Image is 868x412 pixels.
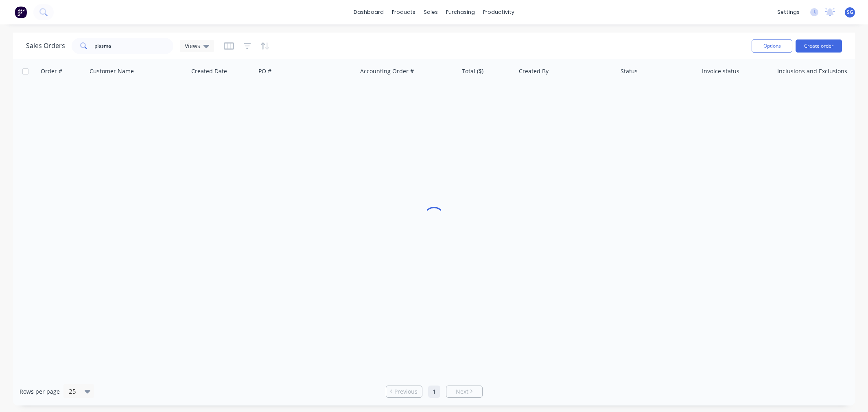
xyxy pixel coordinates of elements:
[258,67,271,75] div: PO #
[383,386,486,398] ul: Pagination
[15,6,27,18] img: Factory
[191,67,227,75] div: Created Date
[350,6,388,18] a: dashboard
[90,67,134,75] div: Customer Name
[394,388,418,396] span: Previous
[442,6,479,18] div: purchasing
[388,6,420,18] div: products
[41,67,62,75] div: Order #
[479,6,518,18] div: productivity
[428,386,440,398] a: Page 1 is your current page
[773,6,804,18] div: settings
[777,67,847,75] div: Inclusions and Exclusions
[386,388,422,396] a: Previous page
[462,67,483,75] div: Total ($)
[702,67,739,75] div: Invoice status
[519,67,549,75] div: Created By
[185,42,200,50] span: Views
[446,388,482,396] a: Next page
[752,39,792,53] button: Options
[26,42,65,50] h1: Sales Orders
[847,9,853,16] span: SG
[420,6,442,18] div: sales
[796,39,842,53] button: Create order
[456,388,468,396] span: Next
[360,67,414,75] div: Accounting Order #
[94,38,174,54] input: Search...
[621,67,638,75] div: Status
[20,388,60,396] span: Rows per page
